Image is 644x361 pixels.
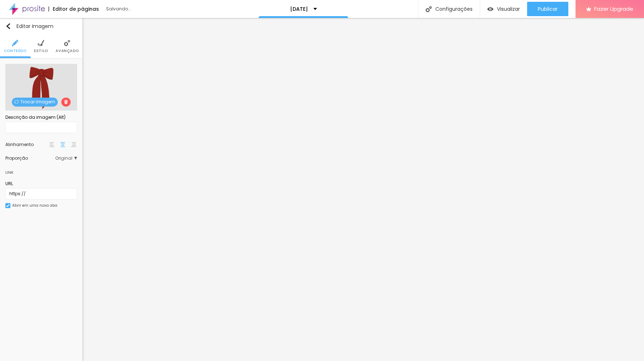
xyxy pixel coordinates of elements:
[55,156,77,160] span: Original
[12,204,57,207] div: Abrir em uma nova aba
[5,114,77,121] div: Descrição da imagem (Alt)
[497,6,520,12] span: Visualizar
[12,40,18,46] img: Icone
[480,2,527,16] button: Visualizar
[14,100,19,104] img: Icone
[6,204,10,207] img: Icone
[594,6,633,12] span: Fazer Upgrade
[48,6,99,11] div: Editor de páginas
[5,156,55,160] div: Proporção
[34,49,48,53] span: Estilo
[106,7,189,11] div: Salvando...
[64,40,70,46] img: Icone
[5,142,48,147] div: Alinhamento
[426,6,432,12] img: Icone
[49,142,55,147] img: paragraph-left-align.svg
[5,23,53,29] div: Editar Imagem
[527,2,568,16] button: Publicar
[82,18,644,361] iframe: Editor
[487,6,493,12] img: view-1.svg
[60,142,65,147] img: paragraph-center-align.svg
[64,100,68,104] img: Icone
[290,6,308,11] p: [DATE]
[4,49,27,53] span: Conteúdo
[538,6,558,12] span: Publicar
[71,142,76,147] img: paragraph-right-align.svg
[5,180,77,187] div: URL
[56,49,79,53] span: Avançado
[5,164,77,177] div: Link
[12,98,58,107] span: Trocar imagem
[5,23,11,29] img: Icone
[38,40,44,46] img: Icone
[5,168,14,176] div: Link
